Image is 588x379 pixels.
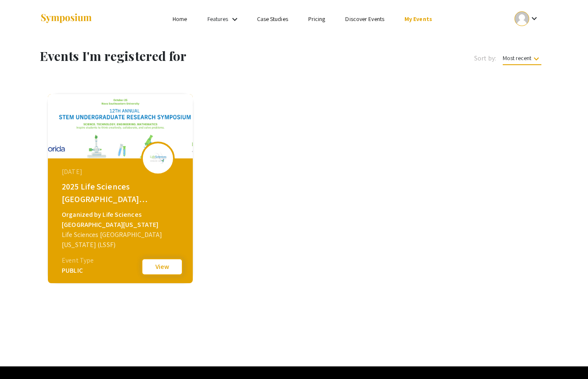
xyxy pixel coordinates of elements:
[62,210,181,230] div: Organized by Life Sciences [GEOGRAPHIC_DATA][US_STATE]
[531,54,541,64] mat-icon: keyboard_arrow_down
[40,48,331,63] h1: Events I'm registered for
[48,94,193,158] img: lssfsymposium2025_eventCoverPhoto_1a8ef6__thumb.png
[308,15,325,23] a: Pricing
[474,53,496,63] span: Sort by:
[62,266,94,276] div: PUBLIC
[503,54,541,65] span: Most recent
[62,230,181,250] div: Life Sciences [GEOGRAPHIC_DATA][US_STATE] (LSSF)
[207,15,228,23] a: Features
[40,13,92,24] img: Symposium by ForagerOne
[257,15,288,23] a: Case Studies
[62,180,181,205] div: 2025 Life Sciences [GEOGRAPHIC_DATA][US_STATE] STEM Undergraduate Symposium
[145,149,171,168] img: lssfsymposium2025_eventLogo_bcd7ce_.png
[6,341,36,373] iframe: Chat
[230,14,240,24] mat-icon: Expand Features list
[529,13,539,24] mat-icon: Expand account dropdown
[496,50,548,66] button: Most recent
[506,9,548,28] button: Expand account dropdown
[62,167,181,177] div: [DATE]
[345,15,384,23] a: Discover Events
[62,255,94,266] div: Event Type
[404,15,432,23] a: My Events
[173,15,187,23] a: Home
[141,258,183,276] button: View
